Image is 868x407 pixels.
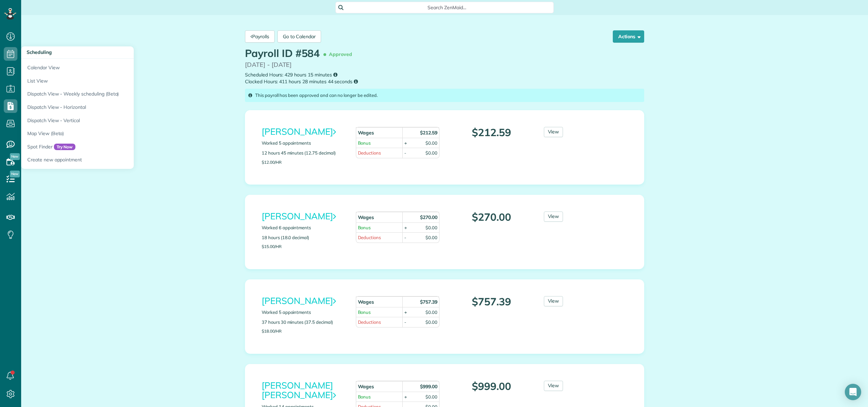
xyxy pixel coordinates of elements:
span: New [10,153,20,160]
td: Bonus [356,307,403,317]
h1: Payroll ID #584 [245,48,355,60]
p: $12.00/hr [262,160,346,164]
small: Scheduled Hours: 429 hours 15 minutes Clocked Hours: 411 hours 28 minutes 44 seconds [245,71,644,85]
span: Try Now [54,144,76,150]
button: Actions [613,30,644,43]
a: Spot FinderTry Now [21,140,192,154]
div: + [404,140,407,146]
div: This payroll has been approved and can no longer be edited. [245,89,644,102]
a: [PERSON_NAME] [262,210,336,222]
td: Bonus [356,222,403,233]
span: New [10,171,20,177]
div: - [404,319,406,325]
a: Payrolls [245,30,275,43]
a: [PERSON_NAME] [262,126,336,137]
p: 37 hours 30 minutes (37.5 decimal) [262,319,346,325]
div: + [404,394,407,400]
strong: Wages [358,299,374,305]
p: $15.00/hr [262,244,346,249]
a: Calendar View [21,59,192,74]
div: $0.00 [425,234,437,241]
div: $0.00 [425,309,437,316]
p: $999.00 [450,381,534,392]
div: $0.00 [425,224,437,231]
strong: Wages [358,383,374,390]
a: Dispatch View - Vertical [21,114,192,127]
div: $0.00 [425,140,437,146]
p: [DATE] - [DATE] [245,60,644,70]
a: List View [21,74,192,88]
strong: $270.00 [420,214,437,220]
div: Open Intercom Messenger [845,384,861,400]
div: - [404,150,406,156]
a: View [544,381,563,391]
span: Approved [325,48,355,60]
a: View [544,296,563,306]
a: [PERSON_NAME] [262,295,336,306]
div: $0.00 [425,394,437,400]
a: View [544,127,563,137]
div: + [404,309,407,316]
td: Bonus [356,138,403,148]
a: Dispatch View - Horizontal [21,101,192,114]
strong: Wages [358,214,374,220]
div: + [404,224,407,231]
strong: $999.00 [420,383,437,390]
a: [PERSON_NAME] [PERSON_NAME] [262,380,336,401]
strong: Wages [358,130,374,136]
a: Dispatch View - Weekly scheduling (Beta) [21,87,192,101]
div: $0.00 [425,319,437,325]
p: Worked 6 appointments [262,224,346,231]
p: $18.00/hr [262,329,346,333]
td: Deductions [356,232,403,243]
a: Map View (Beta) [21,127,192,140]
strong: $212.59 [420,130,437,136]
p: $757.39 [450,296,534,307]
strong: $757.39 [420,299,437,305]
span: Scheduling [27,49,52,55]
a: View [544,212,563,222]
p: Worked 5 appointments [262,309,346,316]
a: Go to Calendar [277,30,321,43]
td: Deductions [356,148,403,158]
a: Create new appointment [21,153,192,169]
p: 18 hours (18.0 decimal) [262,234,346,241]
p: Worked 5 appointments [262,140,346,146]
p: $270.00 [450,212,534,223]
div: - [404,234,406,241]
td: Bonus [356,392,403,402]
div: $0.00 [425,150,437,156]
p: 12 hours 45 minutes (12.75 decimal) [262,150,346,156]
p: $212.59 [450,127,534,138]
td: Deductions [356,317,403,327]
